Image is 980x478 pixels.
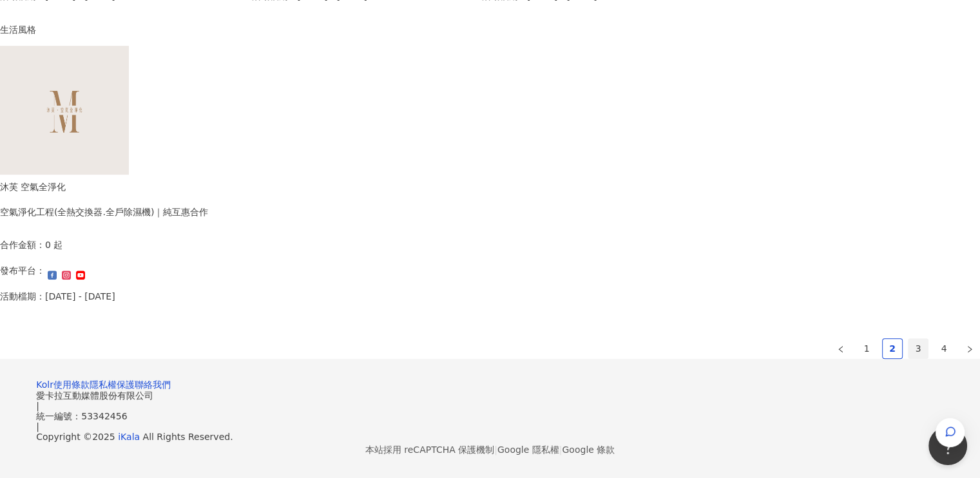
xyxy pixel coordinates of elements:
[36,390,944,401] div: 愛卡拉互動媒體股份有限公司
[934,339,954,358] a: 4
[562,445,615,455] a: Google 條款
[497,445,559,455] a: Google 隱私權
[908,338,928,359] li: 3
[831,338,851,359] li: Previous Page
[856,338,877,359] li: 1
[365,442,615,457] span: 本站採用 reCAPTCHA 保護機制
[36,421,39,432] span: |
[45,238,62,252] p: 0 起
[831,338,851,359] button: left
[36,432,944,442] div: Copyright © 2025 All Rights Reserved.
[36,401,39,411] span: |
[883,339,902,358] a: 2
[959,338,980,359] li: Next Page
[934,338,954,359] li: 4
[959,338,980,359] button: right
[559,445,562,455] span: |
[857,339,876,358] a: 1
[118,432,140,442] a: iKala
[908,339,928,358] a: 3
[90,379,135,390] a: 隱私權保護
[882,338,903,359] li: 2
[837,345,845,353] span: left
[494,445,497,455] span: |
[928,426,967,465] iframe: Help Scout Beacon - Open
[36,411,944,421] div: 統一編號：53342456
[36,379,53,390] a: Kolr
[135,379,171,390] a: 聯絡我們
[53,379,90,390] a: 使用條款
[966,345,974,353] span: right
